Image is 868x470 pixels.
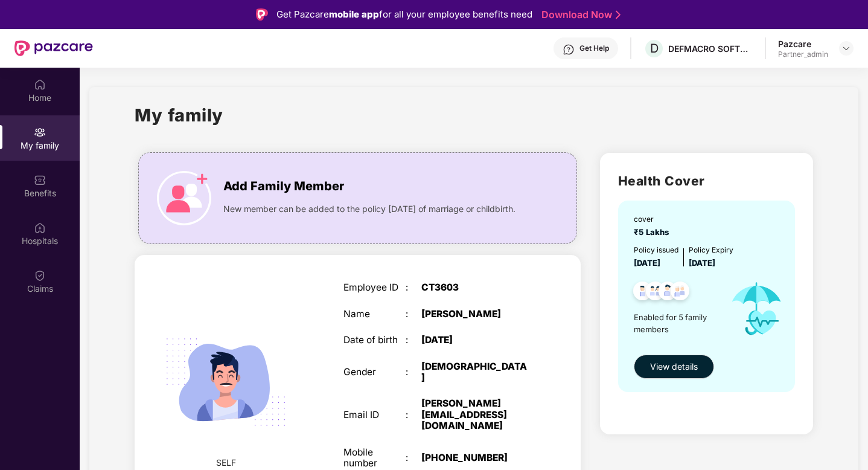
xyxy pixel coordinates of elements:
div: cover [634,214,674,225]
div: Mobile number [343,447,406,469]
div: Pazcare [778,38,828,50]
img: icon [157,171,211,225]
span: New member can be added to the policy [DATE] of marriage or childbirth. [223,202,515,216]
img: icon [720,269,793,349]
div: : [406,367,421,378]
div: : [406,309,421,320]
img: svg+xml;base64,PHN2ZyB4bWxucz0iaHR0cDovL3d3dy53My5vcmcvMjAwMC9zdmciIHdpZHRoPSIyMjQiIGhlaWdodD0iMT... [152,308,300,457]
img: svg+xml;base64,PHN2ZyB4bWxucz0iaHR0cDovL3d3dy53My5vcmcvMjAwMC9zdmciIHdpZHRoPSI0OC45NDMiIGhlaWdodD... [653,278,683,307]
h2: Health Cover [618,171,795,191]
div: Policy issued [634,245,678,256]
img: svg+xml;base64,PHN2ZyBpZD0iSG9tZSIgeG1sbnM9Imh0dHA6Ly93d3cudzMub3JnLzIwMDAvc3ZnIiB3aWR0aD0iMjAiIG... [34,79,46,91]
h1: My family [135,101,223,129]
div: [DEMOGRAPHIC_DATA] [421,361,530,384]
div: Policy Expiry [689,245,733,256]
div: Get Help [579,43,609,53]
img: svg+xml;base64,PHN2ZyBpZD0iSG9zcGl0YWxzIiB4bWxucz0iaHR0cDovL3d3dy53My5vcmcvMjAwMC9zdmciIHdpZHRoPS... [34,222,46,234]
img: Stroke [616,8,621,21]
div: Name [343,309,406,320]
img: svg+xml;base64,PHN2ZyBpZD0iRHJvcGRvd24tMzJ4MzIiIHhtbG5zPSJodHRwOi8vd3d3LnczLm9yZy8yMDAwL3N2ZyIgd2... [841,43,851,53]
div: Email ID [343,410,406,420]
div: Date of birth [343,335,406,346]
img: svg+xml;base64,PHN2ZyBpZD0iQmVuZWZpdHMiIHhtbG5zPSJodHRwOi8vd3d3LnczLm9yZy8yMDAwL3N2ZyIgd2lkdGg9Ij... [34,174,46,186]
span: Add Family Member [223,177,344,196]
div: : [406,282,421,293]
div: DEFMACRO SOFTWARE PRIVATE LIMITED [668,43,753,54]
div: : [406,410,421,420]
span: View details [650,360,698,373]
img: svg+xml;base64,PHN2ZyB4bWxucz0iaHR0cDovL3d3dy53My5vcmcvMjAwMC9zdmciIHdpZHRoPSI0OC45MTUiIGhlaWdodD... [640,278,670,307]
div: Partner_admin [778,50,828,59]
span: ₹5 Lakhs [634,227,674,237]
div: [DATE] [421,335,530,346]
img: svg+xml;base64,PHN2ZyB4bWxucz0iaHR0cDovL3d3dy53My5vcmcvMjAwMC9zdmciIHdpZHRoPSI0OC45NDMiIGhlaWdodD... [628,278,657,307]
div: Employee ID [343,282,406,293]
div: CT3603 [421,282,530,293]
div: [PERSON_NAME] [421,309,530,320]
span: D [650,41,659,56]
span: [DATE] [689,258,715,268]
img: svg+xml;base64,PHN2ZyBpZD0iQ2xhaW0iIHhtbG5zPSJodHRwOi8vd3d3LnczLm9yZy8yMDAwL3N2ZyIgd2lkdGg9IjIwIi... [34,269,46,282]
img: svg+xml;base64,PHN2ZyB4bWxucz0iaHR0cDovL3d3dy53My5vcmcvMjAwMC9zdmciIHdpZHRoPSI0OC45NDMiIGhlaWdodD... [665,278,695,307]
div: [PERSON_NAME][EMAIL_ADDRESS][DOMAIN_NAME] [421,398,530,431]
a: Download Now [541,8,617,21]
strong: mobile app [329,8,379,20]
button: View details [634,355,714,379]
div: Gender [343,367,406,378]
img: svg+xml;base64,PHN2ZyB3aWR0aD0iMjAiIGhlaWdodD0iMjAiIHZpZXdCb3g9IjAgMCAyMCAyMCIgZmlsbD0ibm9uZSIgeG... [34,126,46,138]
img: svg+xml;base64,PHN2ZyBpZD0iSGVscC0zMngzMiIgeG1sbnM9Imh0dHA6Ly93d3cudzMub3JnLzIwMDAvc3ZnIiB3aWR0aD... [563,43,575,56]
img: New Pazcare Logo [14,40,93,56]
div: : [406,452,421,463]
div: [PHONE_NUMBER] [421,452,530,463]
div: Get Pazcare for all your employee benefits need [276,7,532,22]
span: SELF [216,456,236,469]
span: [DATE] [634,258,660,268]
img: Logo [256,8,268,21]
div: : [406,335,421,346]
span: Enabled for 5 family members [634,311,720,336]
